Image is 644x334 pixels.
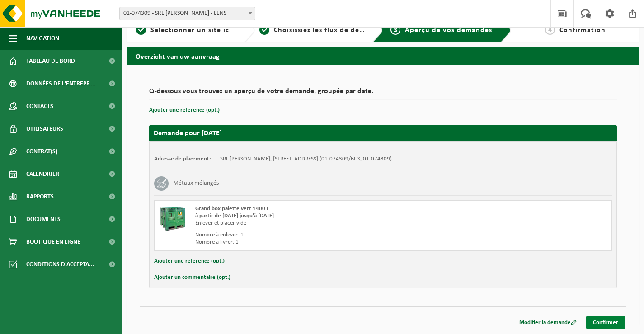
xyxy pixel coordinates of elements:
span: 01-074309 - SRL OLIVIER BROUSMICHE - LENS [120,7,255,20]
span: Contacts [26,95,53,118]
span: Sélectionner un site ici [150,27,231,34]
div: Nombre à livrer: 1 [195,239,419,246]
span: Calendrier [26,163,59,185]
a: Modifier la demande [512,316,583,329]
strong: Adresse de placement: [154,156,211,162]
td: SRL [PERSON_NAME], [STREET_ADDRESS] (01-074309/BUS, 01-074309) [220,155,392,163]
h3: Métaux mélangés [173,176,219,191]
h2: Overzicht van uw aanvraag [127,47,639,65]
span: 1 [136,25,146,35]
span: 01-074309 - SRL OLIVIER BROUSMICHE - LENS [119,7,255,20]
div: Enlever et placer vide [195,220,419,227]
strong: Demande pour [DATE] [154,130,222,137]
button: Ajouter un commentaire (opt.) [154,272,230,283]
span: 3 [390,25,400,35]
img: PB-HB-1400-HPE-GN-01.png [159,205,186,232]
span: 2 [259,25,269,35]
span: Choisissiez les flux de déchets et récipients [274,27,424,34]
a: 1Sélectionner un site ici [131,25,237,36]
span: Aperçu de vos demandes [405,27,492,34]
button: Ajouter une référence (opt.) [154,255,225,267]
button: Ajouter une référence (opt.) [149,104,220,116]
a: Confirmer [586,316,625,329]
span: Utilisateurs [26,118,63,140]
span: 4 [545,25,555,35]
span: Tableau de bord [26,50,75,72]
span: Contrat(s) [26,140,57,163]
span: Documents [26,208,61,231]
span: Navigation [26,27,59,50]
strong: à partir de [DATE] jusqu'à [DATE] [195,213,274,219]
span: Données de l'entrepr... [26,72,95,95]
span: Conditions d'accepta... [26,253,94,276]
span: Rapports [26,185,54,208]
h2: Ci-dessous vous trouvez un aperçu de votre demande, groupée par date. [149,88,617,100]
div: Nombre à enlever: 1 [195,231,419,239]
a: 2Choisissiez les flux de déchets et récipients [259,25,365,36]
span: Grand box palette vert 1400 L [195,206,269,212]
span: Confirmation [559,27,606,34]
span: Boutique en ligne [26,231,80,253]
